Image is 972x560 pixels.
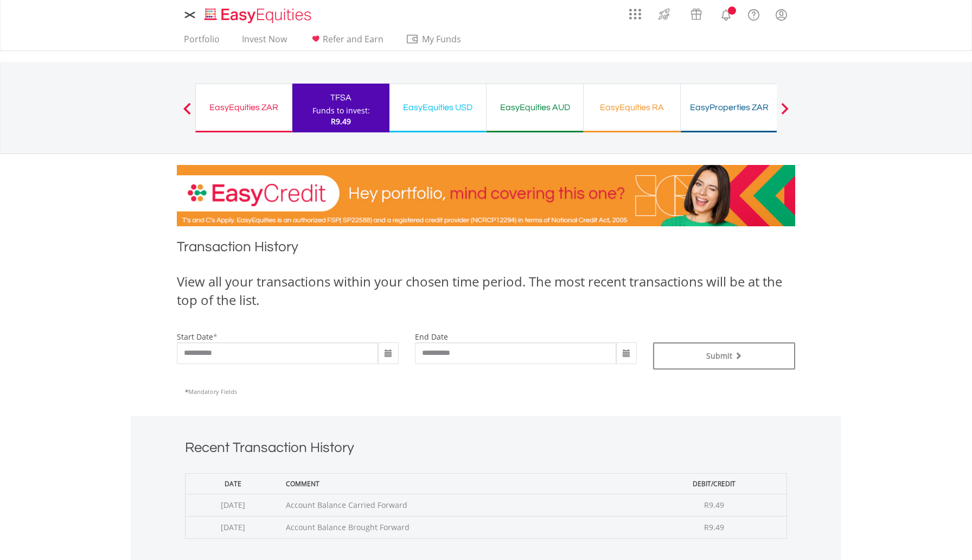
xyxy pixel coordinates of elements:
div: EasyEquities RA [590,100,674,115]
a: Home page [200,3,316,24]
img: vouchers-v2.svg [687,5,705,23]
span: Mandatory Fields [185,387,237,396]
button: Submit [653,342,796,370]
div: EasyEquities ZAR [202,100,285,115]
th: Debit/Credit [642,473,786,494]
label: end date [415,332,448,342]
div: EasyProperties ZAR [687,100,771,115]
div: EasyEquities USD [396,100,479,115]
td: Account Balance Brought Forward [280,516,642,538]
td: [DATE] [186,516,281,538]
label: start date [177,332,213,342]
a: FAQ's and Support [740,3,768,24]
a: Invest Now [238,34,291,50]
div: EasyEquities AUD [493,100,577,115]
th: Comment [280,473,642,494]
img: grid-menu-icon.svg [629,8,641,20]
a: Portfolio [180,34,224,50]
a: Notifications [712,3,740,24]
span: My Funds [406,32,477,46]
a: AppsGrid [622,3,648,20]
th: Date [186,473,281,494]
img: EasyEquities_Logo.png [202,7,316,24]
h1: Transaction History [177,237,795,262]
a: Refer and Earn [305,34,388,50]
img: thrive-v2.svg [655,5,673,23]
span: Refer and Earn [323,33,383,45]
td: Account Balance Carried Forward [280,494,642,516]
div: Funds to invest: [312,105,370,116]
div: View all your transactions within your chosen time period. The most recent transactions will be a... [177,272,795,310]
button: Previous [176,108,198,119]
img: EasyCredit Promotion Banner [177,165,795,226]
td: [DATE] [186,494,281,516]
a: My Profile [768,3,795,27]
h1: Recent Transaction History [185,438,787,462]
button: Next [774,108,796,119]
span: R9.49 [704,500,724,510]
div: TFSA [299,90,383,105]
span: R9.49 [331,116,351,126]
span: R9.49 [704,522,724,532]
a: Vouchers [680,3,712,23]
